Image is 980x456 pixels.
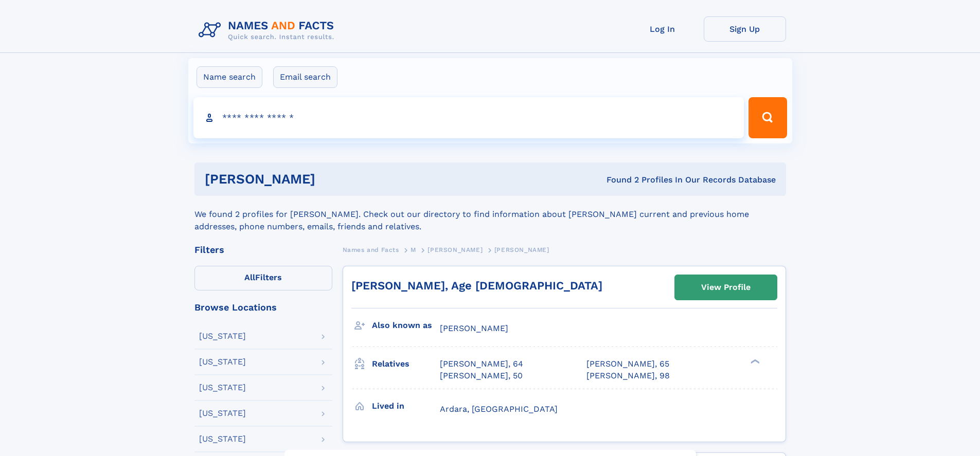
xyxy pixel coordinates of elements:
[194,266,332,290] label: Filters
[194,303,332,312] div: Browse Locations
[372,397,440,415] h3: Lived in
[199,435,246,443] div: [US_STATE]
[199,332,246,340] div: [US_STATE]
[621,16,704,42] a: Log In
[194,245,332,254] div: Filters
[194,196,786,233] div: We found 2 profiles for [PERSON_NAME]. Check out our directory to find information about [PERSON_...
[494,246,549,253] span: [PERSON_NAME]
[748,358,760,365] div: ❯
[749,97,787,138] button: Search Button
[440,358,523,370] a: [PERSON_NAME], 64
[197,66,262,88] label: Name search
[199,358,246,366] div: [US_STATE]
[440,370,523,381] a: [PERSON_NAME], 50
[461,174,776,186] div: Found 2 Profiles In Our Records Database
[351,279,602,292] a: [PERSON_NAME], Age [DEMOGRAPHIC_DATA]
[199,409,246,417] div: [US_STATE]
[194,16,343,44] img: Logo Names and Facts
[343,243,399,256] a: Names and Facts
[427,243,483,256] a: [PERSON_NAME]
[586,358,669,370] a: [PERSON_NAME], 65
[273,66,337,88] label: Email search
[411,243,416,256] a: M
[440,323,508,333] span: [PERSON_NAME]
[701,276,751,299] div: View Profile
[372,355,440,373] h3: Relatives
[411,246,416,253] span: M
[586,370,670,381] a: [PERSON_NAME], 98
[244,272,255,282] span: All
[440,404,558,414] span: Ardara, [GEOGRAPHIC_DATA]
[193,97,744,138] input: search input
[205,173,461,186] h1: [PERSON_NAME]
[372,317,440,334] h3: Also known as
[199,384,246,392] div: [US_STATE]
[427,246,483,253] span: [PERSON_NAME]
[675,275,777,300] a: View Profile
[704,16,786,42] a: Sign Up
